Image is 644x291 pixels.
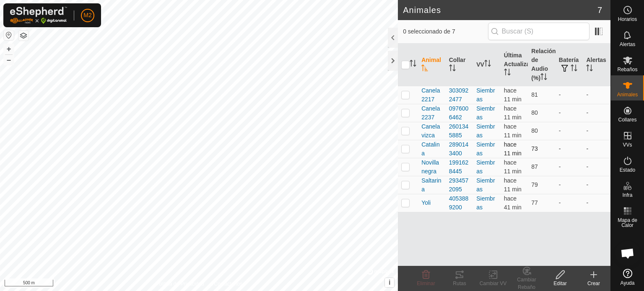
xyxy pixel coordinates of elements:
div: Cambiar VV [476,280,510,287]
span: 28 ago 2025, 7:32 [504,141,522,157]
button: Capas del Mapa [18,31,29,41]
span: 28 ago 2025, 7:32 [504,105,522,121]
div: 3030922477 [449,86,470,104]
td: - [556,176,583,194]
span: 77 [531,199,538,206]
div: Crear [577,280,610,287]
p-sorticon: Activar para ordenar [484,61,491,68]
a: Política de Privacidad [156,280,204,288]
span: 28 ago 2025, 7:02 [504,195,522,211]
span: 87 [531,163,538,170]
a: Ayuda [611,265,644,289]
span: Mapa de Calor [613,218,642,228]
div: Rutas [443,280,476,287]
th: Collar [446,44,473,86]
p-sorticon: Activar para ordenar [586,66,593,72]
td: - [583,140,610,158]
span: Horarios [618,17,637,22]
a: Contáctenos [214,280,242,288]
a: Siembras [476,123,495,139]
img: Logo Gallagher [10,7,67,24]
a: Chat abierto [615,241,640,266]
input: Buscar (S) [488,23,589,40]
span: 81 [531,91,538,98]
div: 4053889200 [449,194,470,212]
td: - [556,122,583,140]
span: 79 [531,181,538,188]
td: - [556,140,583,158]
div: Editar [543,280,577,287]
span: M2 [83,11,91,20]
button: + [4,44,14,54]
p-sorticon: Activar para ordenar [540,75,547,81]
td: - [583,194,610,212]
div: 1991628445 [449,158,470,176]
div: 2601345885 [449,122,470,140]
h2: Animales [403,5,597,15]
td: - [556,86,583,104]
th: Batería [556,44,583,86]
td: - [556,194,583,212]
th: Alertas [583,44,610,86]
span: 73 [531,145,538,152]
div: 2934572095 [449,176,470,194]
span: Catalina [421,140,442,158]
span: Canela2217 [421,86,442,104]
div: Cambiar Rebaño [510,276,543,291]
button: Restablecer Mapa [4,30,14,40]
a: Siembras [476,159,495,175]
span: 80 [531,127,538,134]
span: Canelavizca [421,122,442,140]
th: Animal [418,44,446,86]
span: 28 ago 2025, 7:32 [504,177,522,193]
span: 80 [531,109,538,116]
a: Siembras [476,87,495,103]
a: Siembras [476,105,495,121]
p-sorticon: Activar para ordenar [410,61,416,68]
span: Alertas [620,42,635,47]
span: Saltarina [421,176,442,194]
p-sorticon: Activar para ordenar [571,66,577,72]
button: – [4,55,14,65]
span: Canela2237 [421,104,442,122]
td: - [556,104,583,122]
span: 28 ago 2025, 7:33 [504,123,522,139]
a: Siembras [476,177,495,193]
th: Relación de Audio (%) [528,44,556,86]
td: - [583,86,610,104]
button: i [385,278,394,287]
span: Eliminar [417,281,435,286]
td: - [583,104,610,122]
div: 0976006462 [449,104,470,122]
span: Collares [618,117,636,122]
th: Última Actualización [501,44,528,86]
a: Siembras [476,195,495,211]
span: Estado [620,167,635,173]
span: 28 ago 2025, 7:32 [504,159,522,175]
a: Siembras [476,141,495,157]
span: VVs [623,142,632,147]
td: - [583,158,610,176]
p-sorticon: Activar para ordenar [449,66,456,72]
td: - [556,158,583,176]
td: - [583,122,610,140]
th: VV [473,44,501,86]
td: - [583,176,610,194]
span: Novillanegra [421,158,442,176]
div: 2890143400 [449,140,470,158]
p-sorticon: Activar para ordenar [504,70,511,77]
span: Infra [622,193,632,198]
span: Ayuda [621,281,635,286]
span: Animales [617,92,638,97]
p-sorticon: Activar para ordenar [421,66,428,72]
span: 0 seleccionado de 7 [403,27,488,36]
span: Yoli [421,198,431,207]
span: Rebaños [617,67,637,72]
span: i [389,279,390,286]
span: 28 ago 2025, 7:32 [504,87,522,103]
span: 7 [597,4,602,16]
